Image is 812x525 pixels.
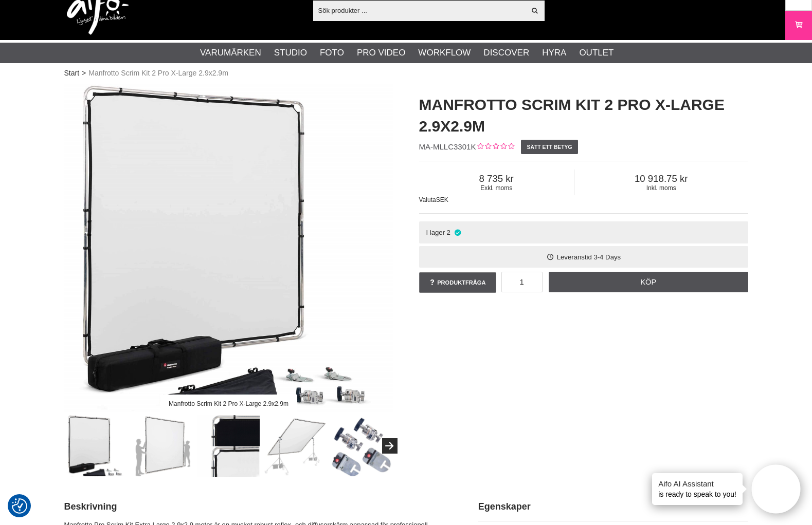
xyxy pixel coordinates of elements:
[476,142,514,153] div: Kundbetyg: 0
[557,253,592,261] span: Leveranstid
[447,229,450,236] span: 2
[658,478,736,489] h4: Aifo AI Assistant
[82,68,86,79] span: >
[357,46,405,60] a: Pro Video
[483,46,529,60] a: Discover
[382,438,398,454] button: Next
[549,272,748,292] a: Köp
[64,500,453,513] h2: Beskrivning
[64,68,80,79] a: Start
[419,173,574,184] span: 8 735
[313,3,526,18] input: Sök produkter ...
[418,46,471,60] a: Workflow
[478,500,748,513] h2: Egenskaper
[593,253,621,261] span: 3-4 Days
[197,415,260,477] img: Två dukar ingår: Svart och Diffusor
[88,68,228,79] span: Manfrotto Scrim Kit 2 Pro X-Large 2.9x2.9m
[419,196,436,203] span: Valuta
[200,46,261,60] a: Varumärken
[160,395,297,413] div: Manfrotto Scrim Kit 2 Pro X-Large 2.9x2.9m
[131,415,193,477] img: Storlek 2,9x2,9 meter
[419,184,574,192] span: Exkl. moms
[64,84,393,413] img: Manfrotto Scrim Kit 2 Pro X-Large 2.9x2.9m
[419,94,748,137] h1: Manfrotto Scrim Kit 2 Pro X-Large 2.9x2.9m
[579,46,613,60] a: Outlet
[65,415,127,477] img: Manfrotto Scrim Kit 2 Pro X-Large 2.9x2.9m
[574,184,748,192] span: Inkl. moms
[419,272,496,293] a: Produktfråga
[330,415,392,477] img: Två Grip Heads med monteringsbeslag ingå
[436,196,448,203] span: SEK
[419,142,476,151] span: MA-MLLC3301K
[426,229,445,236] span: I lager
[12,497,27,515] button: Samtyckesinställningar
[274,46,307,60] a: Studio
[12,498,27,514] img: Revisit consent button
[542,46,566,60] a: Hyra
[264,415,326,477] img: Monteras med fördel på stabila stativ
[574,173,748,184] span: 10 918.75
[521,140,578,154] a: Sätt ett betyg
[320,46,344,60] a: Foto
[453,229,462,236] i: I lager
[652,473,743,505] div: is ready to speak to you!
